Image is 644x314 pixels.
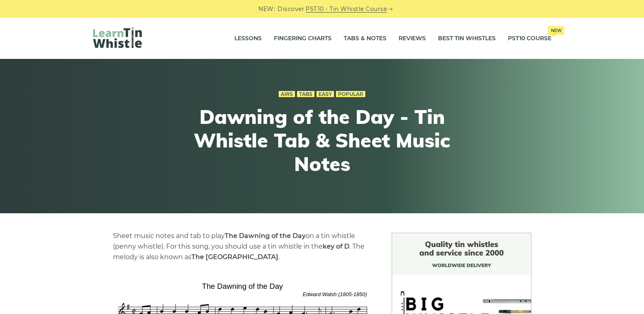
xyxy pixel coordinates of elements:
a: Best Tin Whistles [438,28,496,49]
a: Popular [336,91,365,97]
a: Airs [279,91,295,97]
p: Sheet music notes and tab to play on a tin whistle (penny whistle). For this song, you should use... [113,231,372,262]
strong: The Dawning of the Day [225,232,306,240]
a: Easy [317,91,334,97]
a: Tabs [297,91,314,97]
a: Reviews [399,28,426,49]
strong: The [GEOGRAPHIC_DATA] [191,253,278,261]
h1: Dawning of the Day - Tin Whistle Tab & Sheet Music Notes [173,105,472,175]
strong: key of D [323,243,349,250]
a: PST10 CourseNew [508,28,551,49]
a: Tabs & Notes [344,28,386,49]
img: LearnTinWhistle.com [93,27,142,48]
a: Fingering Charts [274,28,332,49]
span: New [548,26,564,35]
a: Lessons [234,28,262,49]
